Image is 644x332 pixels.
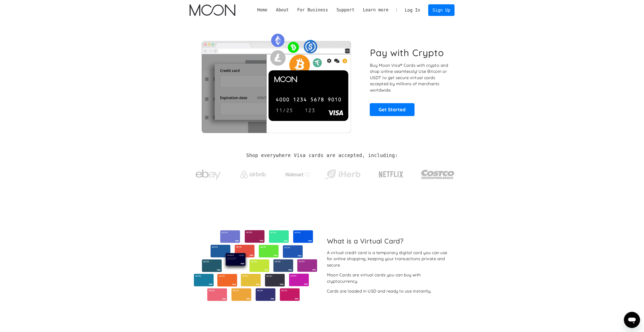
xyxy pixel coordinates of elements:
img: Moon Cards let you spend your crypto anywhere Visa is accepted. [190,30,363,133]
div: About [272,7,293,13]
a: Get Started [370,103,414,116]
div: Support [336,7,354,13]
div: Moon Cards are virtual cards you can buy with cryptocurrency. [327,272,450,284]
div: A virtual credit card is a temporary digital card you can use for online shopping, keeping your t... [327,250,450,268]
div: For Business [297,7,328,13]
a: ebay [190,162,227,185]
div: About [276,7,289,13]
a: Airbnb [234,165,272,181]
iframe: Button to launch messaging window [624,312,640,328]
img: Walmart [285,171,310,178]
a: Home [253,7,272,13]
img: Netflix [378,168,404,181]
div: Learn more [363,7,388,13]
a: home [190,4,235,16]
img: ebay [196,167,221,183]
img: iHerb [324,168,361,181]
h1: Pay with Crypto [370,47,444,58]
a: Sign Up [428,4,454,16]
img: Moon Logo [190,4,235,16]
h2: Shop everywhere Visa cards are accepted, including: [246,153,398,158]
div: Support [332,7,359,13]
img: Costco [421,165,455,184]
div: Learn more [359,7,393,13]
h2: What is a Virtual Card? [327,237,450,245]
a: Netflix [368,163,414,183]
a: Log In [401,5,424,16]
a: iHerb [324,163,361,184]
img: Airbnb [240,170,266,178]
p: Buy Moon Visa® Cards with crypto and shop online seamlessly! Use Bitcoin or USDT to get secure vi... [370,62,449,93]
a: Walmart [279,166,317,180]
a: Costco [421,160,455,186]
div: For Business [293,7,332,13]
div: Cards are loaded in USD and ready to use instantly. [327,288,431,294]
img: Virtual cards from Moon [193,230,318,301]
